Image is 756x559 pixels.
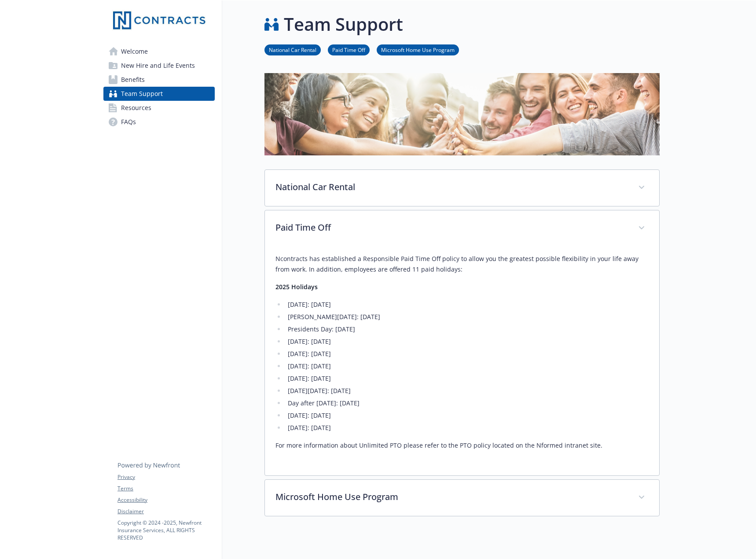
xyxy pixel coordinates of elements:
li: [PERSON_NAME][DATE]: [DATE] [285,312,649,322]
div: Microsoft Home Use Program [265,480,659,516]
a: Welcome [103,44,215,59]
p: National Car Rental [275,180,628,194]
a: Resources [103,101,215,115]
h1: Team Support [284,11,403,37]
p: Paid Time Off [275,221,628,234]
a: Terms [117,485,214,493]
li: [DATE][DATE]: [DATE] [285,386,649,396]
div: Paid Time Off [265,246,659,475]
span: FAQs [121,115,136,129]
strong: 2025 Holidays [275,283,318,291]
li: Presidents Day: [DATE] [285,324,649,335]
a: Benefits [103,73,215,87]
p: Copyright © 2024 - 2025 , Newfront Insurance Services, ALL RIGHTS RESERVED [117,519,214,541]
span: New Hire and Life Events [121,59,195,73]
a: Team Support [103,87,215,101]
div: National Car Rental [265,170,659,206]
a: Disclaimer [117,508,214,515]
span: Benefits [121,73,145,87]
a: National Car Rental [264,45,321,54]
a: Microsoft Home Use Program [377,45,459,54]
a: FAQs [103,115,215,129]
li: [DATE]: [DATE] [285,423,649,433]
a: Paid Time Off [328,45,370,54]
li: Day after [DATE]: [DATE] [285,398,649,408]
a: Privacy [117,473,214,481]
li: [DATE]: [DATE] [285,361,649,371]
span: Team Support [121,87,163,101]
p: For more information about Unlimited PTO please refer to the PTO policy located on the Nformed in... [275,440,649,451]
span: Welcome [121,44,148,59]
li: [DATE]: [DATE] [285,410,649,421]
li: [DATE]: [DATE] [285,349,649,359]
span: Resources [121,101,151,115]
li: [DATE]: [DATE] [285,373,649,384]
img: team support page banner [264,73,660,155]
a: New Hire and Life Events [103,59,215,73]
p: Ncontracts has established a Responsible Paid Time Off policy to allow you the greatest possible ... [275,254,649,275]
div: Paid Time Off [265,210,659,246]
a: Accessibility [117,496,214,504]
li: [DATE]: [DATE] [285,336,649,347]
p: Microsoft Home Use Program [275,490,628,504]
li: [DATE]: [DATE] [285,299,649,310]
